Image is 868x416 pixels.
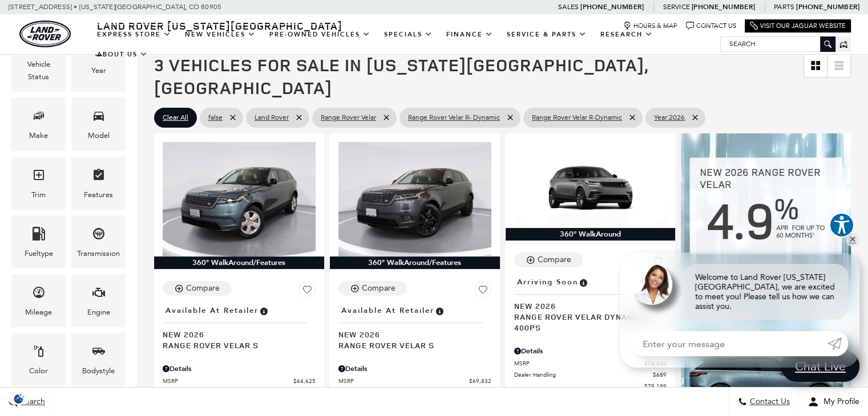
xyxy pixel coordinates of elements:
span: Range Rover Velar S [163,340,307,350]
span: Vehicle is in stock and ready for immediate delivery. Due to demand, availability is subject to c... [259,304,269,317]
span: New 2026 [163,329,307,340]
a: Visit Our Jaguar Website [750,22,846,30]
span: Land Rover [US_STATE][GEOGRAPHIC_DATA] [97,19,342,32]
div: Transmission [77,247,120,260]
div: Make [29,129,48,142]
span: Range Rover Velar Dynamic SE 400PS [514,311,659,333]
section: Click to Open Cookie Consent Modal [6,393,32,405]
span: Color [32,341,46,365]
span: $64,625 [293,377,316,385]
span: $689 [653,370,667,379]
img: Opt-Out Icon [6,393,32,405]
a: [PHONE_NUMBER] [580,2,644,11]
aside: Accessibility Help Desk [829,213,854,240]
div: Pricing Details - Range Rover Velar S [338,364,491,374]
span: MSRP [514,359,645,368]
div: Compare [362,283,395,293]
div: Mileage [25,306,52,319]
span: Fueltype [32,224,46,247]
a: Research [594,25,660,44]
a: Land Rover [US_STATE][GEOGRAPHIC_DATA] [90,19,349,32]
span: Model [92,106,106,129]
div: MakeMake [11,97,66,150]
span: Range Rover Velar [321,111,376,125]
span: Available at Retailer [341,304,434,317]
button: Compare Vehicle [338,281,407,296]
span: 2026 [654,111,685,125]
button: Save Vehicle [474,281,491,303]
div: Model [88,129,110,142]
span: $69,832 [469,377,491,385]
a: Grid View [804,54,827,77]
a: Specials [377,25,439,44]
div: TrimTrim [11,157,66,210]
div: Color [29,365,48,377]
a: Dealer Handling $689 [514,370,667,379]
div: FeaturesFeatures [71,157,126,210]
img: Agent profile photo [631,264,672,305]
span: Year : [654,113,669,121]
span: Mileage [32,283,46,306]
img: 2026 Land Rover Range Rover Velar S [163,142,316,256]
span: Service [663,3,689,11]
div: Year [91,64,106,77]
a: [PHONE_NUMBER] [796,2,859,11]
div: Pricing Details - Range Rover Velar S [163,364,316,374]
div: EngineEngine [71,274,126,327]
a: Available at RetailerNew 2026Range Rover Velar S [163,303,316,350]
span: Trim [32,165,46,189]
span: Range Rover Velar R- Dynamic [408,111,500,125]
span: 3 Vehicles for Sale in [US_STATE][GEOGRAPHIC_DATA], [GEOGRAPHIC_DATA] [154,53,648,99]
div: MileageMileage [11,274,66,327]
a: Available at RetailerNew 2026Range Rover Velar S [338,303,491,350]
span: MSRP [338,377,469,385]
span: Land Rover [255,111,289,125]
div: Compare [186,283,220,293]
span: My Profile [819,397,859,407]
input: Enter your message [631,331,827,356]
span: Clear All [163,111,188,125]
div: TransmissionTransmission [71,215,126,268]
a: MSRP $78,500 [514,359,667,368]
button: Compare Vehicle [514,252,583,267]
a: EXPRESS STORE [90,25,178,44]
a: Finance [439,25,500,44]
a: New Vehicles [178,25,263,44]
div: Bodystyle [82,365,115,377]
a: About Us [90,44,155,64]
span: Bodystyle [92,341,106,365]
div: Engine [87,306,110,319]
div: 360° WalkAround [506,228,676,240]
span: New 2026 [338,329,483,340]
span: Vehicle is preparing for delivery to the retailer. MSRP will be finalized when the vehicle arrive... [578,276,588,288]
a: MSRP $69,832 [338,377,491,385]
div: Pricing Details - Range Rover Velar Dynamic SE 400PS [514,346,667,356]
div: Fueltype [25,247,53,260]
div: Compare [538,255,571,265]
span: Range Rover Velar S [338,340,483,350]
a: $79,189 [514,382,667,390]
span: Available at Retailer [165,304,259,317]
span: Range Rover Velar R-Dynamic [532,111,622,125]
div: ColorColor [11,333,66,386]
a: Contact Us [686,22,736,30]
span: Engine [92,283,106,306]
a: Service & Parts [500,25,594,44]
a: Submit [827,331,848,356]
img: 2026 LAND ROVER Range Rover Velar Dynamic SE 400PS [514,142,667,228]
a: [STREET_ADDRESS] • [US_STATE][GEOGRAPHIC_DATA], CO 80905 [9,3,221,11]
span: Vehicle is in stock and ready for immediate delivery. Due to demand, availability is subject to c... [434,304,445,317]
span: Make [32,106,46,129]
button: Open user profile menu [799,388,868,416]
span: Transmission [92,224,106,247]
span: Sales [558,3,579,11]
div: BodystyleBodystyle [71,333,126,386]
button: Explore your accessibility options [829,213,854,238]
a: Arriving SoonNew 2026Range Rover Velar Dynamic SE 400PS [514,274,667,333]
div: YearYear [71,26,126,92]
span: Arriving Soon [517,276,578,288]
div: VehicleVehicle Status [11,26,66,92]
div: Vehicle Status [20,58,57,83]
img: 2026 Land Rover Range Rover Velar S [338,142,491,256]
div: Trim [31,189,46,201]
